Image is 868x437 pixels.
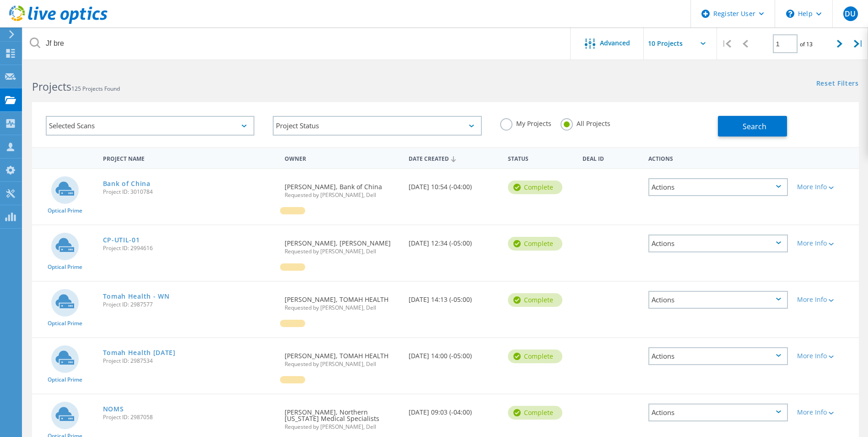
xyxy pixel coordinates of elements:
[71,85,120,93] span: 125 Projects Found
[280,149,404,166] div: Owner
[103,350,176,356] a: Tomah Health [DATE]
[816,80,859,88] a: Reset Filters
[103,358,276,364] span: Project ID: 2987534
[404,394,503,425] div: [DATE] 09:03 (-04:00)
[103,293,170,300] a: Tomah Health - WN
[46,116,254,136] div: Selected Scans
[797,296,854,303] div: More Info
[48,377,82,382] span: Optical Prime
[508,293,562,307] div: Complete
[508,180,562,194] div: Complete
[849,27,868,60] div: |
[404,169,503,199] div: [DATE] 10:54 (-04:00)
[508,406,562,420] div: Complete
[280,338,404,376] div: [PERSON_NAME], TOMAH HEALTH
[103,246,276,251] span: Project ID: 2994616
[797,240,854,246] div: More Info
[103,406,124,412] a: NOMS
[285,424,399,430] span: Requested by [PERSON_NAME], Dell
[648,235,788,252] div: Actions
[48,208,82,213] span: Optical Prime
[797,409,854,415] div: More Info
[500,118,551,127] label: My Projects
[648,347,788,365] div: Actions
[648,291,788,309] div: Actions
[103,189,276,195] span: Project ID: 3010784
[797,184,854,190] div: More Info
[404,149,503,167] div: Date Created
[508,350,562,363] div: Complete
[718,116,787,137] button: Search
[845,10,856,17] span: DU
[285,305,399,311] span: Requested by [PERSON_NAME], Dell
[404,338,503,368] div: [DATE] 14:00 (-05:00)
[648,404,788,421] div: Actions
[23,27,571,60] input: Search projects by name, owner, ID, company, etc
[32,79,71,94] b: Projects
[717,27,736,60] div: |
[600,40,630,46] span: Advanced
[103,237,140,243] a: CP-UTIL-01
[98,149,280,166] div: Project Name
[797,353,854,359] div: More Info
[285,249,399,254] span: Requested by [PERSON_NAME], Dell
[786,10,794,18] svg: \n
[404,282,503,312] div: [DATE] 14:13 (-05:00)
[404,225,503,256] div: [DATE] 12:34 (-05:00)
[800,40,813,48] span: of 13
[103,415,276,420] span: Project ID: 2987058
[285,361,399,367] span: Requested by [PERSON_NAME], Dell
[508,237,562,251] div: Complete
[503,149,578,166] div: Status
[280,169,404,207] div: [PERSON_NAME], Bank of China
[644,149,793,166] div: Actions
[280,225,404,263] div: [PERSON_NAME], [PERSON_NAME]
[280,282,404,320] div: [PERSON_NAME], TOMAH HEALTH
[561,118,610,127] label: All Projects
[578,149,644,166] div: Deal Id
[9,19,108,26] a: Live Optics Dashboard
[103,302,276,307] span: Project ID: 2987577
[48,321,82,326] span: Optical Prime
[648,178,788,196] div: Actions
[743,121,766,131] span: Search
[273,116,481,136] div: Project Status
[48,264,82,270] span: Optical Prime
[103,180,151,187] a: Bank of China
[285,192,399,198] span: Requested by [PERSON_NAME], Dell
